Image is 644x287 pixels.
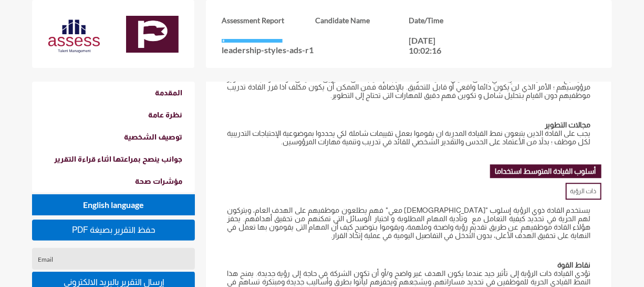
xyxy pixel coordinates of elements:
a: مؤشرات صحة [32,170,195,192]
p: قد يصبح نمط القيادة المدرِبة في بعض الأحيان مضيعة للوقت نتيجة لإحتياجه من المديرين تخصيص الوقت وا... [227,74,590,100]
h4: نقاط القوة [227,261,590,269]
p: [DATE] 10:02:16 [409,35,456,55]
button: PDF حفظ التقرير بصيغة [32,220,195,241]
button: English language [32,194,195,215]
p: ذات الرؤية [566,183,601,200]
h4: مجالات التطوير [227,121,590,129]
h3: Candidate Name [315,16,409,25]
span: إرسال التقرير بالبريد الالكتروني [64,278,164,286]
a: المقدمة [32,82,195,104]
span: PDF حفظ التقرير بصيغة [72,225,155,234]
a: جوانب ينصح بمراعتها اثناء قراءة التقرير [32,148,195,170]
img: ef328bb0-bf0d-11ec-92d2-8b8e61f41bf3_Leadership%20Styles%20Assessment%20(ADS) [126,16,179,53]
p: يستخدم القادة ذوي الرؤية إسلوب "[DEMOGRAPHIC_DATA] معي" فهم يطلعون موظفيهم على الهدف العام، ويترك... [227,206,590,240]
h3: Date/Time [409,16,502,25]
h2: أسلوب القيادة المتوسط استخداما [490,164,601,178]
img: Assess%20new%20logo-03.svg [48,18,100,55]
p: يجب على القادة الذين يتبعون نمط القيادة المدرِبة ان يقوموا بعمل تقييمات شاملة لكي يحددوا بموضوعية... [227,129,590,146]
h3: Assessment Report [222,16,315,25]
a: نظرة عامة [32,104,195,126]
a: توصيف الشخصية [32,126,195,148]
span: English language [83,200,144,210]
p: leadership-styles-ads-r1 [222,45,315,55]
